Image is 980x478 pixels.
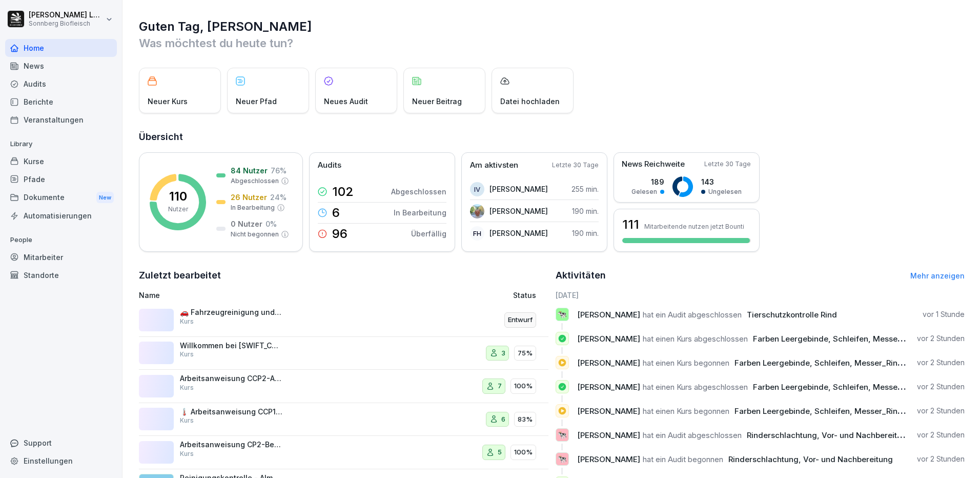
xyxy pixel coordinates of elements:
[734,406,936,416] span: Farben Leergebinde, Schleifen, Messer_Rinderbetrieb
[728,454,893,464] span: Rinderschlachtung, Vor- und Nachbereitung
[498,447,502,457] p: 5
[923,309,965,320] p: vor 1 Stunde
[643,382,748,392] span: hat einen Kurs abgeschlossen
[5,232,117,248] p: People
[5,266,117,284] a: Standorte
[231,230,279,239] p: Nicht begonnen
[917,357,965,368] p: vor 2 Stunden
[704,160,751,169] p: Letzte 30 Tage
[508,315,533,325] p: Entwurf
[577,406,640,416] span: [PERSON_NAME]
[917,333,965,344] p: vor 2 Stunden
[734,358,936,368] span: Farben Leergebinde, Schleifen, Messer_Rinderbetrieb
[169,190,187,203] p: 110
[917,382,965,392] p: vor 2 Stunden
[577,382,640,392] span: [PERSON_NAME]
[139,18,965,35] h1: Guten Tag, [PERSON_NAME]
[318,160,341,171] p: Audits
[391,186,446,197] p: Abgeschlossen
[180,341,282,350] p: Willkommen bei [SWIFT_CODE] Biofleisch
[148,96,188,107] p: Neuer Kurs
[5,248,117,266] a: Mitarbeiter
[518,414,533,425] p: 83%
[266,218,277,229] p: 0 %
[5,452,117,470] a: Einstellungen
[236,96,277,107] p: Neuer Pfad
[5,434,117,452] div: Support
[332,207,340,219] p: 6
[412,96,462,107] p: Neuer Beitrag
[747,310,837,320] span: Tierschutzkontrolle Rind
[139,290,395,301] p: Name
[180,374,282,383] p: Arbeitsanweisung CCP2-Abtrocknung
[180,350,194,359] p: Kurs
[513,290,536,301] p: Status
[231,203,275,212] p: In Bearbeitung
[470,226,484,241] div: FH
[489,184,548,194] p: [PERSON_NAME]
[139,337,548,370] a: Willkommen bei [SWIFT_CODE] BiofleischKurs375%
[501,348,505,358] p: 3
[631,187,657,196] p: Gelesen
[917,430,965,440] p: vor 2 Stunden
[139,403,548,436] a: 🌡️ Arbeitsanweisung CCP1-DurcherhitzenKurs683%
[747,430,911,440] span: Rinderschlachtung, Vor- und Nachbereitung
[5,170,117,188] div: Pfade
[643,358,729,368] span: hat einen Kurs begonnen
[514,447,533,457] p: 100%
[139,304,548,337] a: 🚗 Fahrzeugreinigung und -kontrolleKursEntwurf
[139,130,965,144] h2: Übersicht
[231,176,279,186] p: Abgeschlossen
[917,406,965,416] p: vor 2 Stunden
[411,228,446,239] p: Überfällig
[556,268,606,283] h2: Aktivitäten
[271,165,287,176] p: 76 %
[501,414,505,425] p: 6
[643,454,723,464] span: hat ein Audit begonnen
[572,206,599,216] p: 190 min.
[643,334,748,344] span: hat einen Kurs abgeschlossen
[29,20,104,27] p: Sonnberg Biofleisch
[557,307,567,322] p: 🐄
[622,158,685,170] p: News Reichweite
[324,96,368,107] p: Neues Audit
[5,57,117,75] a: News
[557,428,567,442] p: 🐄
[5,136,117,152] p: Library
[5,111,117,129] a: Veranstaltungen
[332,228,348,240] p: 96
[180,449,194,459] p: Kurs
[470,204,484,218] img: il98eorql7o7ex2964xnzhyp.png
[708,187,742,196] p: Ungelesen
[489,228,548,238] p: [PERSON_NAME]
[753,334,955,344] span: Farben Leergebinde, Schleifen, Messer_Rinderbetrieb
[180,407,282,416] p: 🌡️ Arbeitsanweisung CCP1-Durcherhitzen
[753,382,955,392] span: Farben Leergebinde, Schleifen, Messer_Rinderbetrieb
[5,93,117,111] a: Berichte
[571,184,599,194] p: 255 min.
[139,436,548,469] a: Arbeitsanweisung CP2-Begasen FaschiertesKurs5100%
[5,39,117,57] a: Home
[470,182,484,196] div: IV
[5,188,117,207] div: Dokumente
[489,206,548,216] p: [PERSON_NAME]
[514,381,533,391] p: 100%
[577,358,640,368] span: [PERSON_NAME]
[5,207,117,225] a: Automatisierungen
[557,452,567,466] p: 🐄
[29,11,104,19] p: [PERSON_NAME] Lumetsberger
[180,317,194,326] p: Kurs
[577,430,640,440] span: [PERSON_NAME]
[577,454,640,464] span: [PERSON_NAME]
[168,205,188,214] p: Nutzer
[5,188,117,207] a: DokumenteNew
[96,192,114,204] div: New
[917,454,965,464] p: vor 2 Stunden
[394,207,446,218] p: In Bearbeitung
